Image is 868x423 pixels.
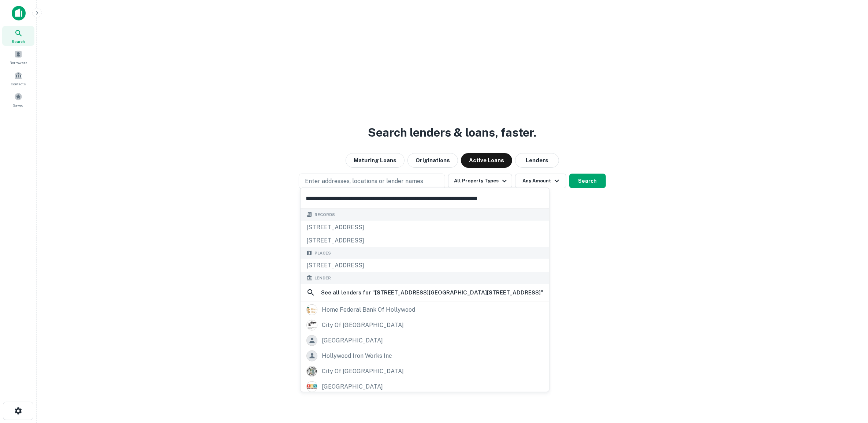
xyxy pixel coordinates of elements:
a: [GEOGRAPHIC_DATA] [301,333,549,348]
h3: Search lenders & loans, faster. [368,124,537,141]
div: [GEOGRAPHIC_DATA] [322,381,383,392]
div: [STREET_ADDRESS] [301,220,549,234]
div: [STREET_ADDRESS] [301,234,549,247]
a: city of [GEOGRAPHIC_DATA] [301,318,549,333]
h6: See all lenders for " [STREET_ADDRESS][GEOGRAPHIC_DATA][STREET_ADDRESS] " [321,288,543,297]
img: capitalize-icon.png [12,6,26,21]
a: [GEOGRAPHIC_DATA] [301,379,549,394]
span: Contacts [11,81,26,87]
button: Search [569,174,606,188]
button: Lenders [515,153,559,168]
button: All Property Types [448,174,512,188]
iframe: Chat Widget [831,364,868,400]
button: Originations [407,153,458,168]
span: Lender [314,275,331,281]
div: [GEOGRAPHIC_DATA] [322,335,383,346]
img: picture [307,382,317,392]
button: Maturing Loans [346,153,405,168]
img: picture [307,305,317,315]
div: home federal bank of hollywood [322,304,415,315]
div: city of [GEOGRAPHIC_DATA] [322,320,404,331]
a: Borrowers [2,47,34,67]
div: hollywood iron works inc [322,350,392,361]
a: Search [2,26,34,46]
a: Contacts [2,68,34,88]
a: home federal bank of hollywood [301,302,549,318]
button: Any Amount [515,174,566,188]
span: Records [314,212,335,218]
a: hollywood iron works inc [301,348,549,364]
p: Enter addresses, locations or lender names [305,177,423,186]
a: city of [GEOGRAPHIC_DATA] [301,364,549,379]
button: Enter addresses, locations or lender names [299,174,445,189]
div: city of [GEOGRAPHIC_DATA] [322,366,404,377]
button: Active Loans [461,153,512,168]
a: Saved [2,90,34,110]
span: Saved [13,102,24,108]
img: picture [307,366,317,376]
div: [STREET_ADDRESS] [301,259,549,272]
span: Borrowers [10,60,27,66]
span: Search [12,38,25,44]
img: picture [307,320,317,330]
span: Places [314,250,331,256]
